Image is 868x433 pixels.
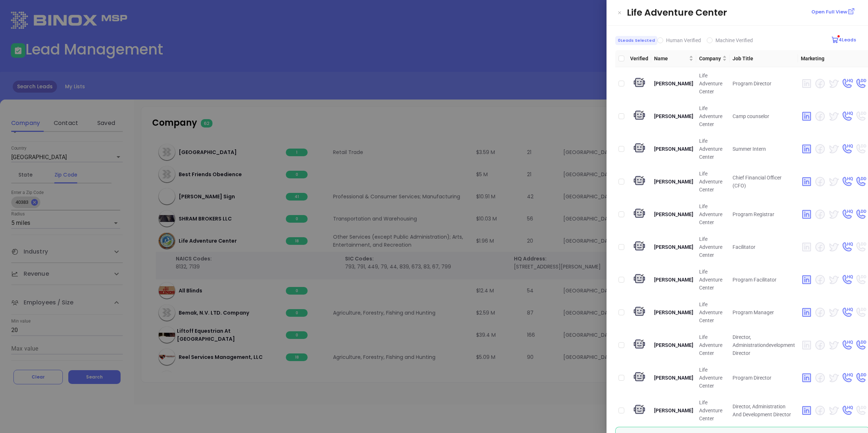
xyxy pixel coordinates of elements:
[654,179,693,185] span: [PERSON_NAME]
[814,78,826,89] img: facebook no
[814,274,826,286] img: facebook no
[855,143,867,155] img: phone DD no
[814,339,826,351] img: facebook no
[696,133,730,165] td: Life Adventure Center
[730,100,798,133] td: Camp counselor
[627,50,651,67] th: Verified
[632,338,646,352] img: machine verify
[855,241,867,253] img: phone DD no
[801,78,812,89] img: linkedin no
[696,296,730,329] td: Life Adventure Center
[699,54,721,62] span: Company
[730,231,798,263] td: Facilitator
[828,176,839,187] img: twitter yes
[696,329,730,361] td: Life Adventure Center
[855,110,867,122] img: phone DD no
[801,307,812,318] img: linkedin yes
[841,110,853,122] img: phone HQ yes
[651,50,696,67] th: Name
[632,109,646,123] img: machine verify
[828,307,839,318] img: twitter yes
[715,37,753,43] span: Machine Verified
[632,175,646,189] img: machine verify
[654,309,693,315] span: [PERSON_NAME]
[828,143,839,155] img: twitter yes
[828,372,839,384] img: twitter yes
[730,394,798,427] td: Director, Administration And Development Director
[801,405,812,416] img: linkedin yes
[841,241,853,253] img: phone HQ yes
[632,77,646,90] img: machine verify
[730,165,798,198] td: Chief Financial Officer (CFO)
[801,176,812,187] img: linkedin yes
[730,67,798,100] td: Program Director
[814,209,826,220] img: facebook no
[654,375,693,381] span: [PERSON_NAME]
[814,110,826,122] img: facebook no
[632,142,646,156] img: machine verify
[841,176,853,187] img: phone HQ yes
[632,404,646,417] img: machine verify
[841,78,853,89] img: phone HQ yes
[828,405,839,416] img: twitter yes
[632,305,646,319] img: machine verify
[801,143,812,155] img: linkedin yes
[696,361,730,394] td: Life Adventure Center
[814,241,826,253] img: facebook no
[654,408,693,413] span: [PERSON_NAME]
[811,8,847,16] p: Open Full View
[801,274,812,286] img: linkedin yes
[730,198,798,231] td: Program Registrar
[730,50,798,67] th: Job Title
[855,274,867,286] img: phone DD no
[730,329,798,361] td: Director, Administrationdevelopment Director
[801,372,812,384] img: linkedin yes
[730,296,798,329] td: Program Manager
[696,231,730,263] td: Life Adventure Center
[801,110,812,122] img: linkedin yes
[627,6,859,20] div: Life Adventure Center
[814,143,826,155] img: facebook no
[696,100,730,133] td: Life Adventure Center
[696,67,730,100] td: Life Adventure Center
[696,50,730,67] th: Company
[696,263,730,296] td: Life Adventure Center
[801,241,812,253] img: linkedin no
[814,372,826,384] img: facebook no
[828,78,839,89] img: twitter yes
[855,405,867,416] img: phone DD no
[696,394,730,427] td: Life Adventure Center
[654,146,693,152] span: [PERSON_NAME]
[615,8,624,17] button: Close
[855,372,867,384] img: phone DD yes
[828,274,839,286] img: twitter yes
[841,143,853,155] img: phone HQ yes
[632,273,646,287] img: machine verify
[632,371,646,385] img: machine verify
[841,274,853,286] img: phone HQ yes
[828,241,839,253] img: twitter yes
[814,405,826,416] img: facebook no
[841,372,853,384] img: phone HQ yes
[855,339,867,351] img: phone DD yes
[730,133,798,165] td: Summer Intern
[828,110,839,122] img: twitter yes
[855,78,867,89] img: phone DD yes
[654,54,687,62] span: Name
[730,263,798,296] td: Program Facilitator
[814,176,826,187] img: facebook no
[801,339,812,351] img: linkedin no
[654,81,693,86] span: [PERSON_NAME]
[841,405,853,416] img: phone HQ yes
[654,277,693,283] span: [PERSON_NAME]
[830,35,858,45] button: 4Leads
[828,209,839,220] img: twitter yes
[855,176,867,187] img: phone DD yes
[696,165,730,198] td: Life Adventure Center
[654,113,693,119] span: [PERSON_NAME]
[841,339,853,351] img: phone HQ yes
[654,211,693,217] span: [PERSON_NAME]
[632,207,646,221] img: machine verify
[696,198,730,231] td: Life Adventure Center
[632,240,646,254] img: machine verify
